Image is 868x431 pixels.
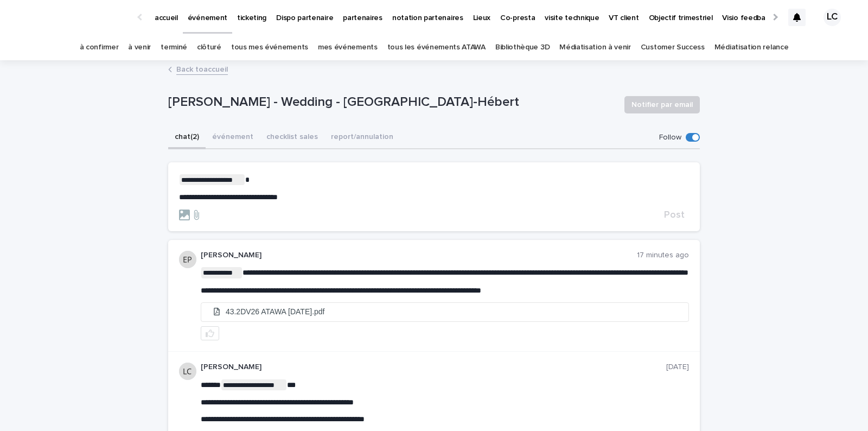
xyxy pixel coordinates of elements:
[637,251,689,260] p: 17 minutes ago
[641,35,705,60] a: Customer Success
[659,133,681,142] p: Follow
[624,96,700,113] button: Notifier par email
[168,94,616,110] p: [PERSON_NAME] - Wedding - [GEOGRAPHIC_DATA]-Hébert
[666,363,689,372] p: [DATE]
[201,363,666,372] p: [PERSON_NAME]
[318,35,378,60] a: mes événements
[206,126,260,149] button: événement
[176,62,228,75] a: Back toaccueil
[161,35,187,60] a: terminé
[201,251,637,260] p: [PERSON_NAME]
[128,35,151,60] a: à venir
[80,35,119,60] a: à confirmer
[495,35,550,60] a: Bibliothèque 3D
[664,210,685,220] span: Post
[201,303,688,321] li: 43.2DV26 ATAWA [DATE].pdf
[631,99,693,110] span: Notifier par email
[168,126,206,149] button: chat (2)
[231,35,308,60] a: tous mes événements
[201,326,219,340] button: like this post
[324,126,400,149] button: report/annulation
[660,210,689,220] button: Post
[387,35,486,60] a: tous les événements ATAWA
[824,9,841,26] div: LC
[197,35,221,60] a: clôturé
[714,35,789,60] a: Médiatisation relance
[559,35,631,60] a: Médiatisation à venir
[22,7,127,28] img: Ls34BcGeRexTGTNfXpUC
[201,303,688,321] a: 43.2DV26 ATAWA [DATE].pdf
[260,126,324,149] button: checklist sales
